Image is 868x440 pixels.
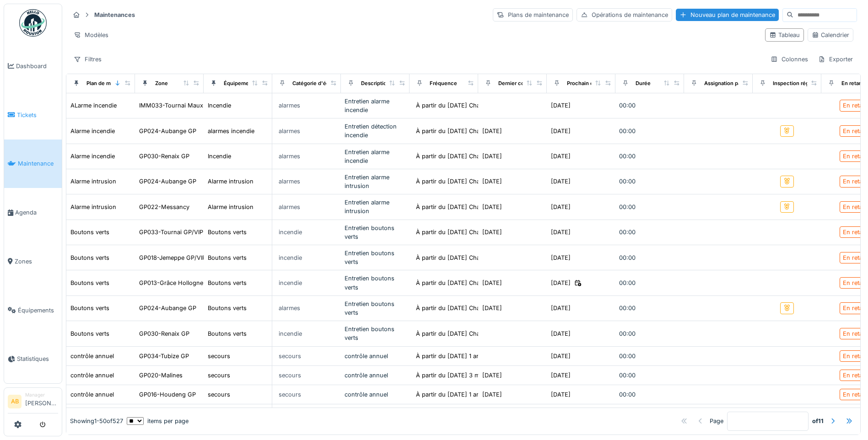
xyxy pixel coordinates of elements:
div: 00:00 [619,101,680,110]
div: Boutons verts [70,304,109,312]
div: GP033-Tournai GP/VIP [139,228,203,236]
span: Zones [15,257,58,266]
div: secours [208,352,230,360]
div: Entretien boutons verts [345,274,406,291]
div: [DATE] [482,228,502,236]
div: Durée [636,80,651,87]
a: Dashboard [4,42,62,91]
div: 00:00 [619,279,680,287]
div: GP034-Tubize GP [139,352,189,360]
div: Alarme intrusion [70,203,116,211]
div: IMM033-Tournai Maux (Parking-Commerce) [139,101,263,110]
div: [DATE] [551,203,571,211]
div: [DATE] [551,177,571,186]
div: Boutons verts [208,279,247,287]
div: GP024-Aubange GP [139,177,196,186]
div: En retard [841,80,864,87]
div: Plans de maintenance [493,8,573,21]
span: Équipements [18,306,58,315]
div: 00:00 [619,390,680,399]
div: Tableau [769,31,800,39]
span: Agenda [15,208,58,217]
div: secours [279,352,301,360]
div: Incendie [208,152,231,161]
div: Description [361,80,390,87]
div: [DATE] [551,152,571,161]
div: incendie [279,228,302,236]
div: contrôle annuel [345,352,406,360]
div: GP018-Jemeppe GP/VIP [139,253,206,262]
div: [DATE] [551,228,571,236]
div: [DATE] [551,253,571,262]
div: Nouveau plan de maintenance [676,9,779,21]
div: À partir du [DATE] Chaque 1 an(s) pour touj... [416,329,544,338]
div: Inspection réglementaire [773,80,836,87]
div: alarmes [279,101,300,110]
div: GP030-Renaix GP [139,152,189,161]
div: secours [279,371,301,380]
div: GP013-Grâce Hollogne GP [139,279,213,287]
li: [PERSON_NAME] [25,392,58,411]
div: secours [279,390,301,399]
div: Boutons verts [208,253,247,262]
div: [DATE] [482,304,502,312]
a: Statistiques [4,335,62,384]
div: secours [208,390,230,399]
div: Zone [155,80,168,87]
li: AB [8,395,22,408]
div: À partir du [DATE] Chaque 1 an(s) pour touj... [416,253,544,262]
div: alarmes [279,177,300,186]
div: GP022-Messancy [139,203,189,211]
div: contrôle annuel [70,371,114,380]
div: [DATE] [551,329,571,338]
div: À partir du [DATE] Chaque 1 an(s) pour touj... [416,177,544,186]
div: 00:00 [619,352,680,360]
div: Boutons verts [70,228,109,236]
div: alarmes incendie [208,127,254,135]
div: À partir du [DATE] Chaque 1 an(s) pour touj... [416,279,544,287]
img: Badge_color-CXgf-gQk.svg [19,9,47,37]
div: 00:00 [619,152,680,161]
div: alarmes [279,127,300,135]
div: [DATE] [551,279,571,287]
strong: Maintenances [91,11,139,19]
div: Dernier contrôle [498,80,539,87]
div: secours [208,371,230,380]
div: [DATE] [551,101,571,110]
div: [DATE] [482,371,502,380]
strong: of 11 [812,417,824,425]
div: contrôle annuel [345,371,406,380]
div: GP020-Malines [139,371,183,380]
div: Entretien alarme intrusion [345,173,406,190]
div: Plan de maintenance [86,80,139,87]
div: Alarme intrusion [208,177,253,186]
div: À partir du [DATE] Chaque 1 an(s) pour touj... [416,101,544,110]
div: [DATE] [482,203,502,211]
div: Modèles [70,28,113,42]
div: Boutons verts [70,329,109,338]
div: Boutons verts [70,253,109,262]
div: À partir du [DATE] Chaque 1 an(s) pour touj... [416,304,544,312]
span: Statistiques [17,354,58,363]
div: À partir du [DATE] 3 mois après la date de ... [416,371,541,380]
div: contrôle annuel [70,352,114,360]
div: 00:00 [619,127,680,135]
span: Tickets [17,111,58,119]
div: 00:00 [619,203,680,211]
a: Maintenance [4,140,62,188]
div: incendie [279,253,302,262]
div: 00:00 [619,253,680,262]
div: Entretien boutons verts [345,224,406,241]
div: Entretien alarme incendie [345,148,406,165]
div: Entretien détection incendie [345,122,406,140]
div: [DATE] [482,127,502,135]
a: Tickets [4,91,62,140]
div: Filtres [70,53,106,66]
div: contrôle annuel [345,390,406,399]
div: contrôle annuel [70,390,114,399]
div: Entretien boutons verts [345,249,406,266]
div: alarmes [279,203,300,211]
div: items per page [127,417,189,425]
a: Équipements [4,286,62,335]
div: incendie [279,279,302,287]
